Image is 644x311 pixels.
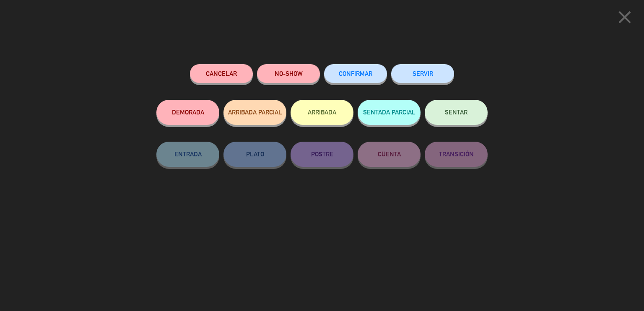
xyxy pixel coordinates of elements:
button: TRANSICIÓN [425,142,488,167]
button: ARRIBADA [291,100,353,125]
button: SERVIR [391,64,454,83]
span: CONFIRMAR [339,70,372,77]
button: PLATO [223,142,286,167]
button: close [612,6,638,31]
i: close [614,7,635,28]
button: SENTADA PARCIAL [358,100,421,125]
button: NO-SHOW [257,64,320,83]
button: DEMORADA [156,100,219,125]
button: ARRIBADA PARCIAL [223,100,286,125]
button: SENTAR [425,100,488,125]
span: ARRIBADA PARCIAL [228,109,282,116]
span: SENTAR [445,109,467,116]
button: ENTRADA [156,142,219,167]
button: POSTRE [291,142,353,167]
button: Cancelar [190,64,253,83]
button: CUENTA [358,142,421,167]
button: CONFIRMAR [324,64,387,83]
